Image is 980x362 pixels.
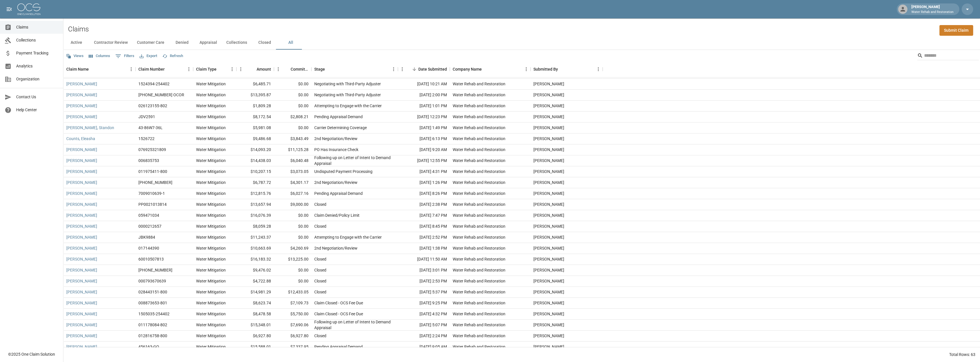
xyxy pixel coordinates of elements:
[63,36,980,50] div: dynamic tabs
[533,61,558,77] div: Submitted By
[453,267,505,273] div: Water Rehab and Restoration
[236,254,274,265] div: $16,183.32
[114,52,136,61] button: Show filters
[138,311,170,317] div: 1505035-254402
[66,191,97,196] a: [PERSON_NAME]
[66,169,97,174] a: [PERSON_NAME]
[195,36,222,50] button: Appraisal
[314,191,363,196] div: Pending Appraisal Demand
[274,199,311,210] div: $9,000.00
[138,147,166,152] div: 076925321809
[196,223,226,229] div: Water Mitigation
[453,114,505,120] div: Water Rehab and Restoration
[453,278,505,284] div: Water Rehab and Restoration
[132,36,169,50] button: Customer Care
[161,52,185,61] button: Refresh
[274,133,311,144] div: $3,843.49
[66,212,97,218] a: [PERSON_NAME]
[398,221,450,232] div: [DATE] 8:45 PM
[222,36,252,50] button: Collections
[236,309,274,320] div: $8,478.58
[196,201,226,207] div: Water Mitigation
[274,166,311,177] div: $3,073.05
[16,24,59,30] span: Claims
[138,333,167,339] div: 012816758-800
[453,92,505,98] div: Water Rehab and Restoration
[533,158,564,163] div: Terri W
[196,311,226,317] div: Water Mitigation
[453,103,505,109] div: Water Rehab and Restoration
[278,36,304,50] button: All
[236,101,274,112] div: $1,809.28
[314,212,360,218] div: Claim Denied/Policy Limit
[453,344,505,350] div: Water Rehab and Restoration
[398,61,450,77] div: Date Submitted
[274,331,311,342] div: $6,927.80
[533,114,564,120] div: Terri W
[533,169,564,174] div: Terri W
[236,177,274,188] div: $6,787.72
[453,125,505,131] div: Water Rehab and Restoration
[398,166,450,177] div: [DATE] 4:31 PM
[66,311,97,317] a: [PERSON_NAME]
[314,234,382,240] div: Attempting to Engage with the Carrier
[398,276,450,287] div: [DATE] 2:53 PM
[16,76,59,82] span: Organization
[283,65,291,73] button: Sort
[453,322,505,328] div: Water Rehab and Restoration
[314,201,326,207] div: Closed
[533,125,564,131] div: Terri W
[314,147,358,152] div: PO Has Insurance Check
[274,155,311,166] div: $6,040.48
[196,191,226,196] div: Water Mitigation
[274,254,311,265] div: $13,225.00
[311,61,398,77] div: Stage
[138,201,167,207] div: PP0021013814
[89,36,132,50] button: Contractor Review
[66,234,97,240] a: [PERSON_NAME]
[314,136,358,142] div: 2nd Negotiation/Review
[398,112,450,122] div: [DATE] 12:23 PM
[236,122,274,133] div: $5,981.08
[398,144,450,155] div: [DATE] 9:20 AM
[453,223,505,229] div: Water Rehab and Restoration
[138,245,159,251] div: 017144390
[533,289,564,295] div: Terri W
[138,81,170,87] div: 1524394-254402
[196,147,226,152] div: Water Mitigation
[314,333,326,339] div: Closed
[66,267,97,273] a: [PERSON_NAME]
[66,256,97,262] a: [PERSON_NAME]
[398,210,450,221] div: [DATE] 7:47 PM
[87,52,112,61] button: Select columns
[533,180,564,185] div: Terri W
[274,65,283,73] button: Menu
[533,300,564,306] div: Terri W
[66,201,97,207] a: [PERSON_NAME]
[63,61,136,77] div: Claim Name
[196,245,226,251] div: Water Mitigation
[314,81,381,87] div: Negotiating with Third-Party Adjuster
[274,287,311,298] div: $12,433.05
[274,342,311,352] div: $7,337.95
[138,103,167,109] div: 026123155-802
[16,63,59,69] span: Analytics
[138,289,167,295] div: 028443151-800
[453,61,482,77] div: Company Name
[453,212,505,218] div: Water Rehab and Restoration
[274,177,311,188] div: $4,301.17
[533,223,564,229] div: Terri W
[236,90,274,101] div: $13,395.87
[3,3,15,15] button: open drawer
[236,144,274,155] div: $14,093.20
[533,267,564,273] div: Terri W
[274,232,311,243] div: $0.00
[533,201,564,207] div: Jace Loerwald
[314,114,363,120] div: Pending Appraisal Demand
[66,344,97,350] a: [PERSON_NAME]
[236,221,274,232] div: $8,059.28
[236,79,274,90] div: $6,485.71
[236,265,274,276] div: $9,476.02
[63,36,89,50] button: Active
[66,81,97,87] a: [PERSON_NAME]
